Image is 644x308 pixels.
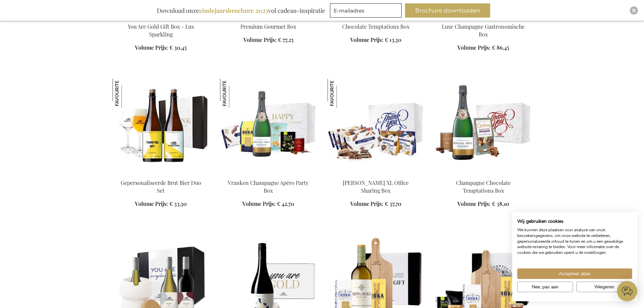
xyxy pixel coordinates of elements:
a: [PERSON_NAME] XL Office Sharing Box [343,179,409,194]
form: marketing offers and promotions [330,3,404,20]
img: Jules Destrooper XL Office Sharing Box [328,79,424,173]
a: Volume Prijs: € 30,45 [135,44,187,52]
button: Brochure downloaden [405,3,490,18]
img: Close [632,8,636,13]
span: € 38,10 [492,200,509,207]
span: € 13,30 [385,36,401,43]
span: € 42,70 [277,200,294,207]
img: Personalised Champagne Beer [113,79,209,173]
a: Volume Prijs: € 38,10 [457,200,509,208]
span: Volume Prijs: [350,200,383,207]
a: Premium Gourmet Box [240,23,296,30]
span: Nee, pas aan [532,283,558,290]
span: Volume Prijs: [135,44,168,51]
span: Accepteer alles [559,270,591,277]
iframe: belco-activator-frame [617,281,637,301]
span: Volume Prijs: [457,200,491,207]
button: Accepteer alle cookies [517,268,632,279]
a: Volume Prijs: € 86,45 [457,44,509,52]
a: Vranken Champagne Apéro Party Box [228,179,309,194]
a: Chocolate Temptations Box [342,23,409,30]
a: Gepersonaliseerde Brut Bier Duo Set [121,179,201,194]
span: € 37,70 [385,200,401,207]
img: Gepersonaliseerde Brut Bier Duo Set [113,79,142,108]
a: Volume Prijs: € 37,70 [350,200,401,208]
img: Vranken Champagne Apéro Party Box [220,79,317,173]
a: Volume Prijs: € 13,30 [350,36,401,44]
span: Volume Prijs: [350,36,383,43]
p: We kunnen deze plaatsen voor analyse van onze bezoekersgegevens, om onze website te verbeteren, g... [517,227,632,256]
div: Download onze vol cadeau-inspiratie [154,3,328,18]
span: Volume Prijs: [243,36,277,43]
a: Volume Prijs: € 42,70 [242,200,294,208]
span: Volume Prijs: [242,200,276,207]
a: You Are Gold Gift Box - Lux Sparkling [128,23,194,38]
b: eindejaarsbrochure 2025 [199,6,268,15]
a: Vranken Champagne Apéro Party Box Vranken Champagne Apéro Party Box [220,171,317,177]
img: Jules Destrooper XL Office Sharing Box [328,79,357,108]
button: Pas cookie voorkeuren aan [517,282,573,292]
a: Jules Destrooper XL Office Sharing Box Jules Destrooper XL Office Sharing Box [328,171,424,177]
span: € 33,30 [169,200,187,207]
span: € 30,45 [169,44,187,51]
a: Champagne Chocolate Temptations Box [435,171,532,177]
h2: Wij gebruiken cookies [517,218,632,224]
a: Volume Prijs: € 33,30 [135,200,187,208]
span: € 86,45 [492,44,509,51]
div: Close [630,6,638,15]
span: Volume Prijs: [457,44,491,51]
span: Volume Prijs: [135,200,168,207]
input: E-mailadres [330,3,402,18]
a: Luxe Champagne Gastronomische Box [442,23,525,38]
a: Champagne Chocolate Temptations Box [456,179,511,194]
a: Volume Prijs: € 77,25 [243,36,293,44]
span: € 77,25 [278,36,293,43]
a: Personalised Champagne Beer Gepersonaliseerde Brut Bier Duo Set [113,171,209,177]
img: Champagne Chocolate Temptations Box [435,79,532,173]
span: Weigeren [594,283,614,290]
img: Vranken Champagne Apéro Party Box [220,79,249,108]
button: Alle cookies weigeren [576,282,632,292]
